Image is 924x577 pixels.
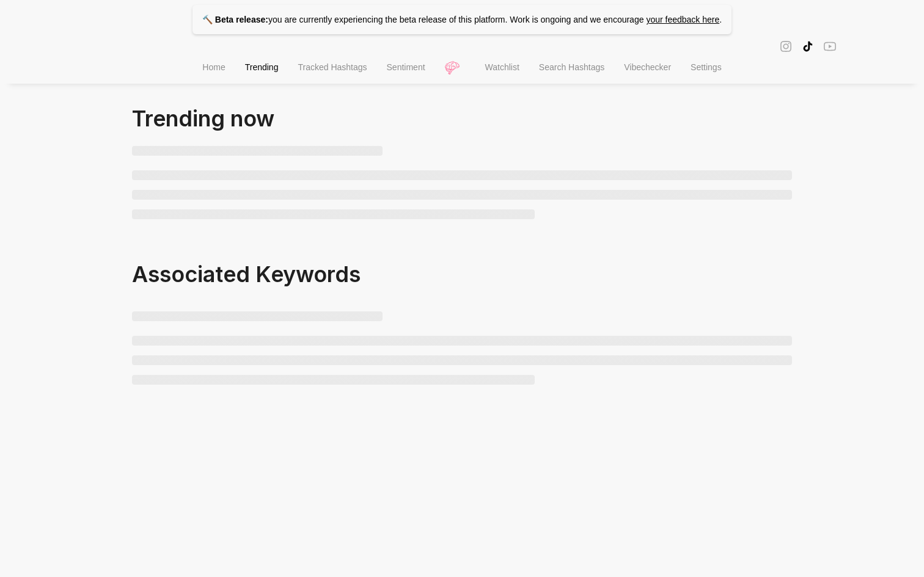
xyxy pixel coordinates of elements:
[132,105,274,132] span: Trending now
[132,261,361,288] span: Associated Keywords
[202,62,225,72] span: Home
[624,62,671,72] span: Vibechecker
[245,62,279,72] span: Trending
[539,62,604,72] span: Search Hashtags
[298,62,367,72] span: Tracked Hashtags
[202,15,268,24] strong: 🔨 Beta release:
[824,39,836,53] span: youtube
[485,62,519,72] span: Watchlist
[646,15,719,24] a: your feedback here
[691,62,722,72] span: Settings
[780,39,792,53] span: instagram
[193,5,732,34] p: you are currently experiencing the beta release of this platform. Work is ongoing and we encourage .
[387,62,425,72] span: Sentiment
